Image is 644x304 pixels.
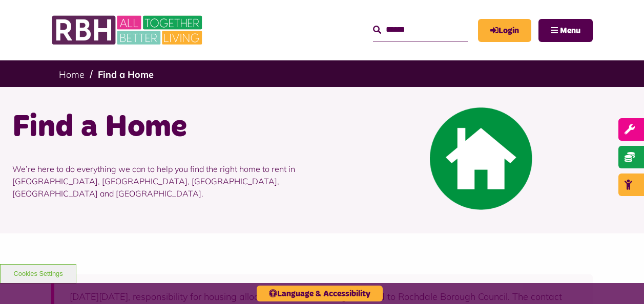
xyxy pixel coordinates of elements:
h1: Find a Home [12,107,315,147]
span: Menu [560,27,580,35]
p: We’re here to do everything we can to help you find the right home to rent in [GEOGRAPHIC_DATA], ... [12,147,315,215]
button: Language & Accessibility [257,286,383,301]
iframe: Netcall Web Assistant for live chat [598,258,644,304]
a: MyRBH [478,19,531,42]
img: Find A Home [430,107,532,210]
a: Home [59,69,85,80]
a: Find a Home [98,69,154,80]
img: RBH [51,10,205,50]
button: Navigation [538,19,593,42]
